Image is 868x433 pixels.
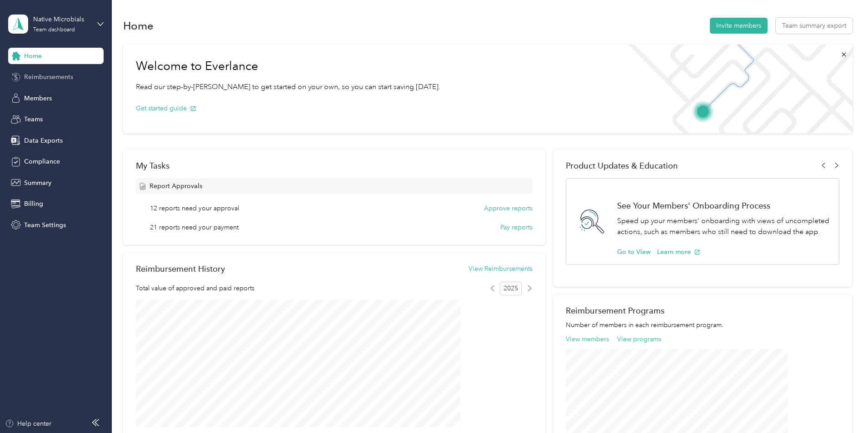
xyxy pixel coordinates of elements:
span: Reimbursements [24,72,73,82]
span: Teams [24,114,43,124]
button: Pay reports [500,223,533,232]
button: Team summary export [776,18,853,34]
p: Read our step-by-[PERSON_NAME] to get started on your own, so you can start saving [DATE]. [136,81,440,93]
p: Number of members in each reimbursement program. [566,320,839,330]
button: Learn more [657,247,700,257]
img: Welcome to everlance [619,45,852,134]
div: Native Microbials [33,15,90,24]
button: Invite members [710,18,768,34]
span: 21 reports need your payment [150,223,239,232]
h2: Reimbursement Programs [566,306,839,315]
span: Home [24,51,42,61]
button: View programs [617,334,661,344]
button: View members [566,334,609,344]
iframe: Everlance-gr Chat Button Frame [817,382,868,433]
span: Compliance [24,157,60,166]
button: Go to View [617,247,651,257]
div: My Tasks [136,161,533,170]
h2: Reimbursement History [136,264,225,274]
span: Team Settings [24,220,66,230]
span: Summary [24,178,51,188]
span: Members [24,94,52,103]
p: Speed up your members' onboarding with views of uncompleted actions, such as members who still ne... [617,215,829,238]
span: Report Approvals [150,181,202,191]
span: Data Exports [24,136,63,145]
span: Product Updates & Education [566,161,678,170]
span: 12 reports need your approval [150,204,239,213]
button: View Reimbursements [469,264,533,274]
div: Team dashboard [33,27,75,33]
span: Billing [24,199,43,209]
button: Get started guide [136,104,196,113]
button: Help center [5,419,51,428]
h1: See Your Members' Onboarding Process [617,201,829,210]
h1: Home [123,21,154,30]
h1: Welcome to Everlance [136,59,440,74]
span: 2025 [500,282,522,295]
span: Total value of approved and paid reports [136,284,254,293]
button: Approve reports [484,204,533,213]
